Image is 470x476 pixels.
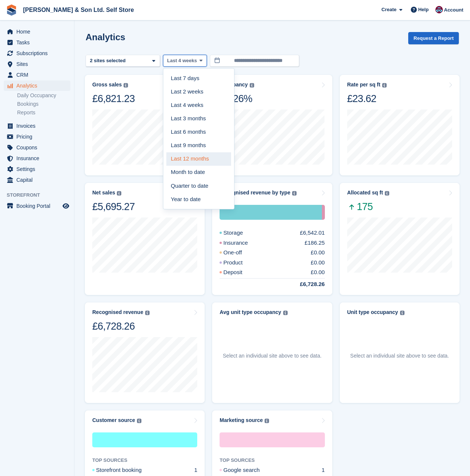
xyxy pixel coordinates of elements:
span: Sites [16,59,61,69]
div: £0.00 [311,268,325,277]
a: Daily Occupancy [17,92,70,99]
span: Insurance [16,153,61,164]
span: Settings [16,164,61,174]
a: menu [4,164,70,174]
div: Insurance [220,239,266,247]
div: Recognised revenue [92,309,143,315]
p: Select an individual site above to see data. [350,352,449,360]
div: 1 [194,466,197,475]
img: icon-info-grey-7440780725fd019a000dd9b08b2336e03edf1995a4989e88bcd33f0948082b44.svg [117,191,121,196]
div: Product [220,258,260,267]
span: Booking Portal [16,201,61,211]
a: menu [4,26,70,37]
img: icon-info-grey-7440780725fd019a000dd9b08b2336e03edf1995a4989e88bcd33f0948082b44.svg [283,311,288,315]
span: Subscriptions [16,48,61,58]
a: Last 12 months [166,152,231,166]
div: Deposit [220,268,260,277]
div: £5,695.27 [92,200,135,213]
span: Create [381,6,396,13]
div: Gross sales [92,82,122,88]
div: 91.26% [220,92,254,105]
div: Storage [220,205,322,220]
a: Reports [17,109,70,116]
div: £6,728.26 [92,320,150,333]
span: Capital [16,175,61,185]
span: Help [418,6,429,13]
p: Select an individual site above to see data. [223,352,322,360]
img: icon-info-grey-7440780725fd019a000dd9b08b2336e03edf1995a4989e88bcd33f0948082b44.svg [265,419,269,423]
span: Last 4 weeks [167,57,197,64]
div: £6,821.23 [92,92,135,105]
h2: Analytics [86,32,125,42]
span: Tasks [16,37,61,48]
a: [PERSON_NAME] & Son Ltd. Self Store [20,4,137,16]
div: Net sales [92,190,115,196]
div: Google search [220,466,278,475]
span: 175 [347,200,389,213]
img: icon-info-grey-7440780725fd019a000dd9b08b2336e03edf1995a4989e88bcd33f0948082b44.svg [382,83,387,88]
a: menu [4,121,70,131]
div: £23.62 [347,92,387,105]
div: Marketing source [220,417,263,423]
a: menu [4,48,70,58]
a: Last 9 months [166,139,231,152]
span: Coupons [16,142,61,153]
a: menu [4,37,70,48]
span: Pricing [16,131,61,142]
img: icon-info-grey-7440780725fd019a000dd9b08b2336e03edf1995a4989e88bcd33f0948082b44.svg [400,311,405,315]
a: Last 3 months [166,112,231,125]
img: icon-info-grey-7440780725fd019a000dd9b08b2336e03edf1995a4989e88bcd33f0948082b44.svg [145,311,150,315]
a: menu [4,131,70,142]
div: Allocated sq ft [347,190,383,196]
div: £0.00 [311,248,325,257]
a: Last 6 months [166,125,231,139]
a: Year to date [166,193,231,206]
a: menu [4,142,70,153]
a: Preview store [61,201,70,210]
div: Insurance [322,205,325,220]
div: 2 sites selected [89,57,128,64]
div: Storefront booking [92,466,160,475]
a: Quarter to date [166,179,231,193]
img: icon-info-grey-7440780725fd019a000dd9b08b2336e03edf1995a4989e88bcd33f0948082b44.svg [385,191,389,196]
div: 1 [322,466,324,475]
a: Last 2 weeks [166,85,231,98]
div: Unit type occupancy [347,309,398,315]
div: Google search [220,432,324,447]
div: Recognised revenue by type [220,190,290,196]
span: Invoices [16,121,61,131]
button: Request a Report [408,32,459,44]
div: Storage [220,229,261,237]
a: menu [4,59,70,69]
a: Month to date [166,166,231,179]
a: menu [4,70,70,80]
img: icon-info-grey-7440780725fd019a000dd9b08b2336e03edf1995a4989e88bcd33f0948082b44.svg [124,83,128,88]
div: TOP SOURCES [92,456,197,464]
div: £0.00 [311,258,325,267]
img: stora-icon-8386f47178a22dfd0bd8f6a31ec36ba5ce8667c1dd55bd0f319d3a0aa187defe.svg [6,4,17,16]
span: CRM [16,70,61,80]
div: £6,728.26 [282,280,325,289]
img: icon-info-grey-7440780725fd019a000dd9b08b2336e03edf1995a4989e88bcd33f0948082b44.svg [137,419,141,423]
div: One-off [220,248,260,257]
img: icon-info-grey-7440780725fd019a000dd9b08b2336e03edf1995a4989e88bcd33f0948082b44.svg [250,83,254,88]
span: Storefront [7,191,74,199]
div: TOP SOURCES [220,456,324,464]
div: Customer source [92,417,135,423]
a: Last 4 weeks [166,98,231,112]
a: Bookings [17,101,70,108]
div: £186.25 [304,239,324,247]
a: menu [4,175,70,185]
span: Account [444,6,463,14]
a: menu [4,80,70,91]
img: Ben Tripp [435,6,443,13]
div: Rate per sq ft [347,82,380,88]
div: Avg unit type occupancy [220,309,281,315]
div: £6,542.01 [300,229,325,237]
span: Home [16,26,61,37]
button: Last 4 weeks [163,55,207,67]
a: menu [4,201,70,211]
div: Occupancy [220,82,247,88]
a: Last 7 days [166,72,231,85]
div: Storefront booking [92,432,197,447]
